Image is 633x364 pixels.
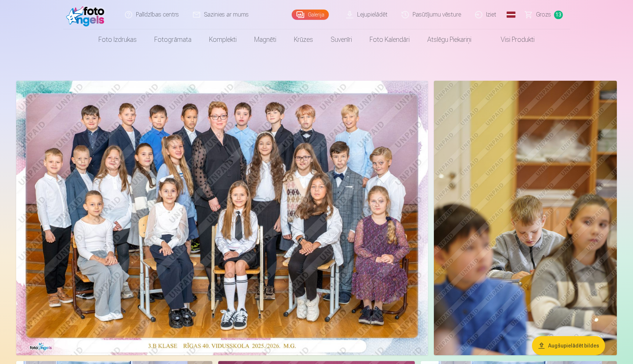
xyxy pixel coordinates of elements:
[200,29,245,50] a: Komplekti
[361,29,418,50] a: Foto kalendāri
[90,29,145,50] a: Foto izdrukas
[66,3,108,26] img: /fa1
[285,29,322,50] a: Krūzes
[292,10,329,20] a: Galerija
[418,29,480,50] a: Atslēgu piekariņi
[480,29,543,50] a: Visi produkti
[322,29,361,50] a: Suvenīri
[145,29,200,50] a: Fotogrāmata
[554,11,563,19] span: 13
[536,10,551,19] span: Grozs
[532,336,605,355] button: Augšupielādēt bildes
[245,29,285,50] a: Magnēti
